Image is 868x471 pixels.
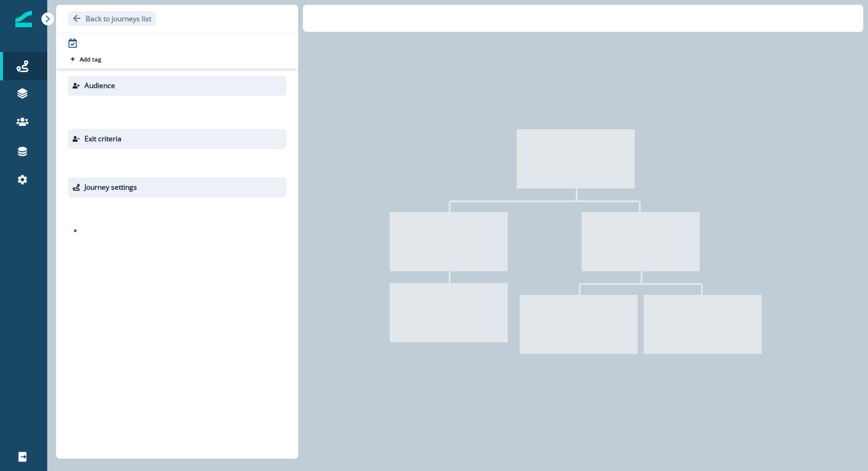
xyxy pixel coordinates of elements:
[80,56,101,63] p: Add tag
[15,11,32,27] img: Inflection
[84,80,115,91] p: Audience
[84,134,122,144] p: Exit criteria
[68,54,103,64] button: Add tag
[86,14,151,24] p: Back to journeys list
[68,11,156,26] button: Go back
[84,182,137,193] p: Journey settings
